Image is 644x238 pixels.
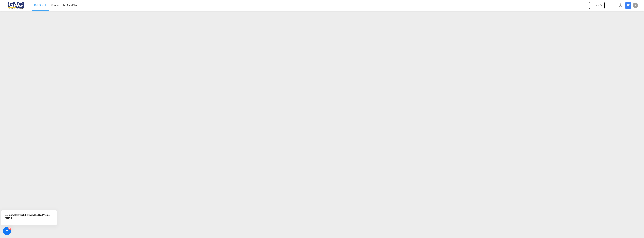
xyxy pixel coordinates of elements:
span: Quotes [51,4,59,7]
div: R [633,3,638,8]
md-icon: icon-plus 400-fg [591,3,595,7]
img: 9f305d00dc7b11eeb4548362177db9c3.png [5,2,28,9]
span: New [591,4,603,6]
md-icon: icon-chevron-down [599,3,603,7]
span: Rate Search [34,4,46,6]
span: Help [618,2,623,8]
span: My Rate Files [63,4,77,7]
button: icon-plus 400-fgNewicon-chevron-down [589,2,605,9]
div: Help [618,2,625,8]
